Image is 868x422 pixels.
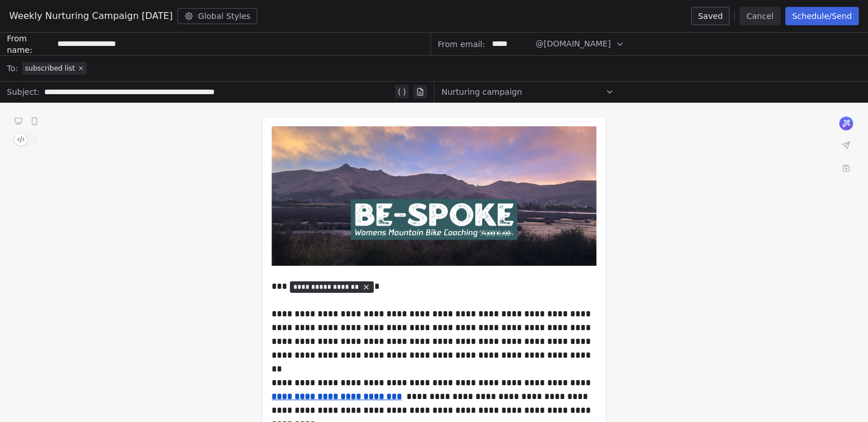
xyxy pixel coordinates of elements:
[691,7,730,25] button: Saved
[441,86,522,98] span: Nurturing campaign
[9,9,173,23] span: Weekly Nurturing Campaign [DATE]
[177,8,258,24] button: Global Styles
[785,7,859,25] button: Schedule/Send
[25,64,75,73] span: subscribed list
[438,38,485,50] span: From email:
[739,7,780,25] button: Cancel
[7,86,40,101] span: Subject:
[7,63,18,74] span: To:
[7,33,53,56] span: From name:
[536,38,611,50] span: @[DOMAIN_NAME]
